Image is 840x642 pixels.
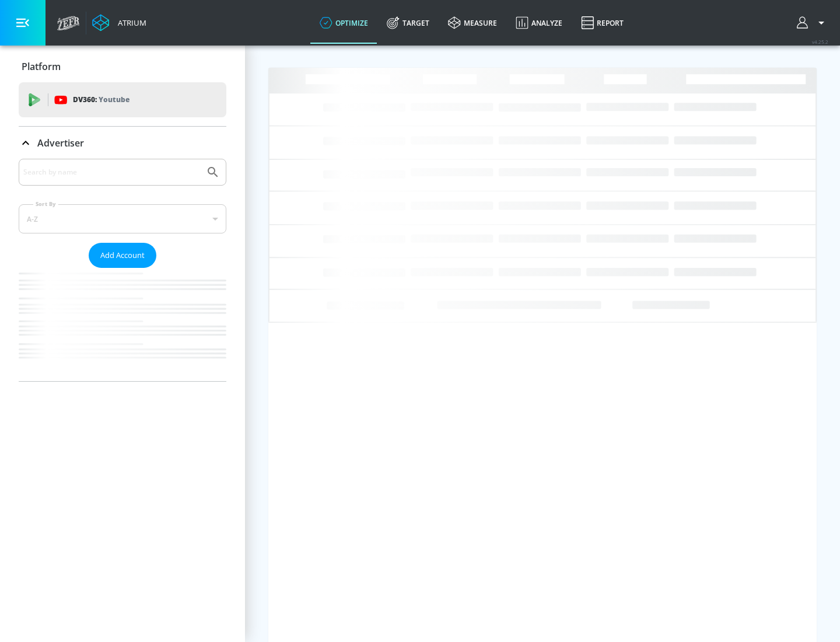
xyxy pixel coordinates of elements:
input: Search by name [23,165,200,180]
button: Add Account [89,243,156,268]
a: Report [572,2,633,44]
a: Target [377,2,439,44]
div: DV360: Youtube [19,82,226,117]
p: Youtube [99,93,129,106]
p: Advertiser [37,137,84,149]
span: v 4.25.2 [812,39,828,45]
p: Platform [22,60,61,73]
div: Advertiser [19,159,226,381]
a: measure [439,2,506,44]
label: Sort By [33,200,58,208]
a: Analyze [506,2,572,44]
div: A-Z [19,204,226,233]
a: optimize [310,2,377,44]
p: DV360: [73,93,129,106]
span: Add Account [100,249,145,262]
div: Platform [19,50,226,83]
nav: list of Advertiser [19,268,226,381]
a: Atrium [92,14,146,32]
div: Advertiser [19,127,226,159]
div: Atrium [113,18,146,28]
